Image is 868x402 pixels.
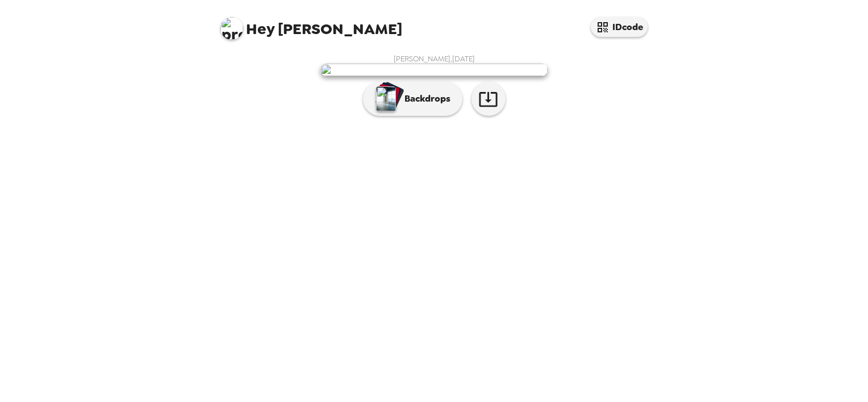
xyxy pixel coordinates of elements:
button: Backdrops [363,82,462,116]
img: user [320,64,548,76]
button: IDcode [591,17,648,37]
span: Hey [246,19,274,39]
p: Backdrops [399,92,450,106]
span: [PERSON_NAME] [220,11,402,37]
span: [PERSON_NAME] , [DATE] [394,54,475,64]
img: profile pic [220,17,243,40]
